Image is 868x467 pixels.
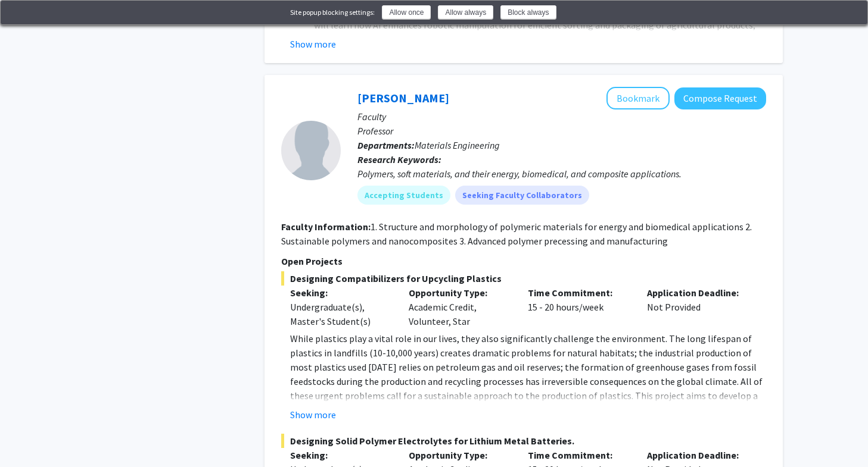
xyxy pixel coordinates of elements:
div: Undergraduate(s), Master's Student(s) [290,300,391,328]
p: Open Projects [281,254,766,268]
span: Designing Compatibilizers for Upcycling Plastics [281,271,766,286]
p: Opportunity Type: [409,286,510,300]
p: Opportunity Type: [409,448,510,462]
button: Show more [290,408,336,422]
div: Polymers, soft materials, and their energy, biomedical, and composite applications. [357,167,766,181]
p: Application Deadline: [647,448,748,462]
b: Research Keywords: [357,153,441,165]
p: Time Commitment: [528,286,629,300]
div: Site popup blocking settings: [290,7,375,18]
button: Allow always [438,5,493,20]
button: Block always [500,5,556,20]
a: [PERSON_NAME] [357,90,449,105]
button: Compose Request to Christopher Li [674,87,766,109]
div: Academic Credit, Volunteer, Star [400,286,519,328]
fg-read-more: 1. Structure and morphology of polymeric materials for energy and biomedical applications 2. Sust... [281,221,752,247]
b: Faculty Information: [281,221,371,233]
div: Not Provided [638,286,757,328]
iframe: Chat [817,413,859,458]
span: Designing Solid Polymer Electrolytes for Lithium Metal Batteries. [281,434,766,448]
mat-chip: Seeking Faculty Collaborators [455,186,589,205]
div: 15 - 20 hours/week [519,286,638,328]
mat-chip: Accepting Students [357,186,450,205]
span: While plastics play a vital role in our lives, they also significantly challenge the environment.... [290,333,763,444]
p: Seeking: [290,286,391,300]
span: Materials Engineering [415,139,500,151]
button: Add Christopher Li to Bookmarks [606,87,670,109]
p: Application Deadline: [647,286,748,300]
li: AI-driven robotic arms for intelligent packaging and autonomous soil sampling systems: VIP team m... [314,4,766,46]
p: Time Commitment: [528,448,629,462]
b: Departments: [357,139,415,151]
button: Show more [290,37,336,51]
p: Professor [357,124,766,138]
p: Seeking: [290,448,391,462]
p: Faculty [357,109,766,124]
button: Allow once [382,5,431,20]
